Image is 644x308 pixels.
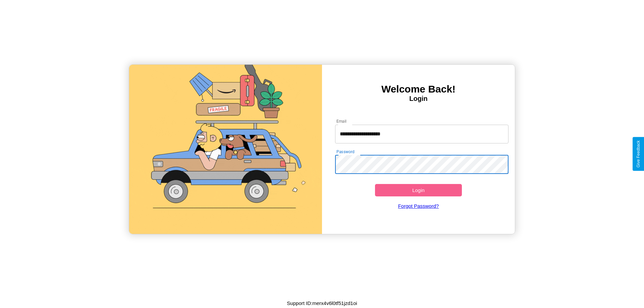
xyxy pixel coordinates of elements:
[336,149,354,155] label: Password
[636,140,641,168] div: Give Feedback
[322,83,515,95] h3: Welcome Back!
[129,65,322,234] img: gif
[322,95,515,103] h4: Login
[336,118,347,124] label: Email
[287,299,357,308] p: Support ID: merx4v6l0tf51jzd1oi
[375,184,462,196] button: Login
[332,196,505,215] a: Forgot Password?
